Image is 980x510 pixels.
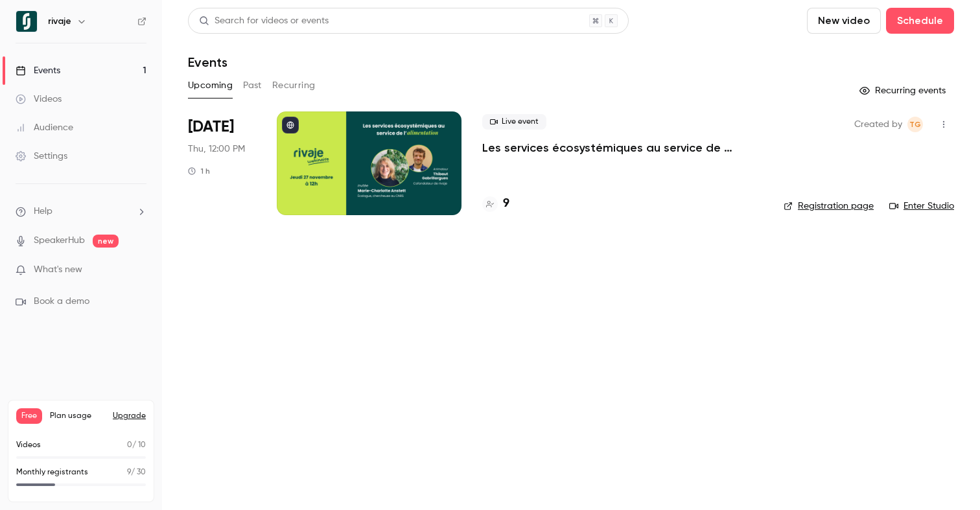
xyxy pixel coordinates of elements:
[889,200,954,213] a: Enter Studio
[854,80,954,101] button: Recurring events
[34,295,89,308] span: Book a demo
[16,121,73,134] div: Audience
[50,411,105,421] span: Plan usage
[188,54,227,70] h1: Events
[272,75,316,96] button: Recurring
[482,195,509,213] a: 9
[16,93,62,106] div: Videos
[34,234,85,248] a: SpeakerHub
[199,14,329,28] div: Search for videos or events
[93,235,119,248] span: new
[482,140,763,156] a: Les services écosystémiques au service de l'alimentation, avec [PERSON_NAME]
[16,11,37,32] img: rivaje
[188,143,245,156] span: Thu, 12:00 PM
[127,469,131,476] span: 9
[188,111,256,215] div: Nov 27 Thu, 12:00 PM (Europe/Paris)
[16,205,146,218] li: help-dropdown-opener
[886,8,954,34] button: Schedule
[34,205,52,218] span: Help
[48,15,71,28] h6: rivaje
[113,411,146,421] button: Upgrade
[907,117,923,132] span: Thibaut Gabrillargues
[127,441,132,449] span: 0
[127,439,146,451] p: / 10
[188,166,210,176] div: 1 h
[909,117,921,132] span: TG
[807,8,881,34] button: New video
[34,263,82,277] span: What's new
[16,64,60,77] div: Events
[784,200,874,213] a: Registration page
[188,75,233,96] button: Upcoming
[16,150,67,163] div: Settings
[243,75,262,96] button: Past
[16,408,42,424] span: Free
[482,114,546,130] span: Live event
[16,439,41,451] p: Videos
[503,195,509,213] h4: 9
[127,467,146,478] p: / 30
[188,117,234,137] span: [DATE]
[16,467,88,478] p: Monthly registrants
[854,117,902,132] span: Created by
